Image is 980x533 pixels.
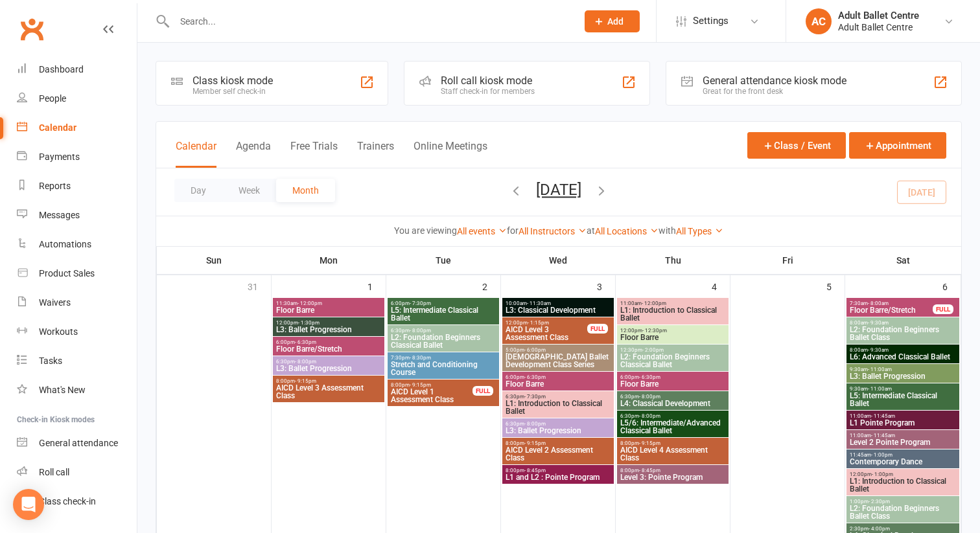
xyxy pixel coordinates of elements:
[620,306,726,322] span: L1: Introduction to Classical Ballet
[39,181,71,191] div: Reports
[410,301,431,306] span: - 7:30pm
[505,400,611,415] span: L1: Introduction to Classical Ballet
[505,380,611,388] span: Floor Barre
[482,275,500,297] div: 2
[849,526,957,532] span: 2:30pm
[620,374,726,380] span: 6:00pm
[527,301,551,306] span: - 11:30am
[39,64,84,74] div: Dashboard
[868,301,889,306] span: - 8:00am
[39,210,80,220] div: Messages
[942,275,961,297] div: 6
[17,55,137,84] a: Dashboard
[39,356,62,366] div: Tasks
[275,326,382,334] span: L3: Ballet Progression
[712,275,730,297] div: 4
[620,328,726,334] span: 12:00pm
[17,288,137,317] a: Waivers
[659,225,676,236] strong: with
[524,394,546,400] span: - 7:30pm
[390,301,496,306] span: 6:00pm
[868,386,892,392] span: - 11:00am
[849,301,933,306] span: 7:30am
[17,230,137,259] a: Automations
[524,421,546,427] span: - 8:00pm
[597,275,615,297] div: 3
[357,140,394,168] button: Trainers
[849,419,957,427] span: L1 Pointe Program
[620,413,726,419] span: 6:30pm
[505,468,611,473] span: 8:00pm
[620,347,726,353] span: 12:30pm
[849,367,957,372] span: 9:30am
[730,247,845,274] th: Fri
[838,21,919,33] div: Adult Ballet Centre
[505,427,611,435] span: L3: Ballet Progression
[587,324,608,334] div: FULL
[157,247,272,274] th: Sun
[501,247,616,274] th: Wed
[620,394,726,400] span: 6:30pm
[620,301,726,306] span: 11:00am
[505,446,611,462] span: AICD Level 2 Assessment Class
[620,400,726,407] span: L4: Classical Development
[505,301,611,306] span: 10:00am
[507,225,519,236] strong: for
[620,440,726,446] span: 8:00pm
[826,275,845,297] div: 5
[13,489,44,520] div: Open Intercom Messenger
[472,386,493,396] div: FULL
[620,353,726,369] span: L2: Foundation Beginners Classical Ballet
[16,13,48,45] a: Clubworx
[295,359,316,365] span: - 8:00pm
[849,438,957,446] span: Level 2 Pointe Program
[871,433,895,438] span: - 11:45am
[275,320,382,326] span: 12:00pm
[275,359,382,365] span: 6:30pm
[410,328,431,334] span: - 8:00pm
[639,413,660,419] span: - 8:00pm
[868,347,889,353] span: - 9:30am
[295,339,316,345] span: - 6:30pm
[838,10,919,21] div: Adult Ballet Centre
[298,320,320,326] span: - 1:30pm
[703,87,846,96] div: Great for the front desk
[505,320,588,326] span: 12:00pm
[639,374,660,380] span: - 6:30pm
[275,301,382,306] span: 11:30am
[871,413,895,419] span: - 11:45am
[39,297,71,308] div: Waivers
[176,140,216,168] button: Calendar
[849,477,957,493] span: L1: Introduction to Classical Ballet
[17,429,137,458] a: General attendance kiosk mode
[236,140,271,168] button: Agenda
[849,413,957,419] span: 11:00am
[192,87,273,96] div: Member self check-in
[639,394,660,400] span: - 8:00pm
[390,306,496,322] span: L5: Intermediate Classical Ballet
[505,326,588,341] span: AICD Level 3 Assessment Class
[390,361,496,376] span: Stretch and Conditioning Course
[390,328,496,334] span: 6:30pm
[536,181,581,199] button: [DATE]
[39,152,80,162] div: Payments
[871,452,892,458] span: - 1:00pm
[849,320,957,326] span: 8:00am
[616,247,730,274] th: Thu
[192,74,273,87] div: Class kiosk mode
[275,306,382,314] span: Floor Barre
[849,452,957,458] span: 11:45am
[170,12,568,30] input: Search...
[17,201,137,230] a: Messages
[272,247,386,274] th: Mon
[410,382,431,388] span: - 9:15pm
[620,334,726,341] span: Floor Barre
[275,339,382,345] span: 6:00pm
[367,275,386,297] div: 1
[39,326,78,337] div: Workouts
[676,226,723,236] a: All Types
[639,440,660,446] span: - 9:15pm
[414,140,487,168] button: Online Meetings
[275,384,382,400] span: AICD Level 3 Assessment Class
[849,353,957,361] span: L6: Advanced Classical Ballet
